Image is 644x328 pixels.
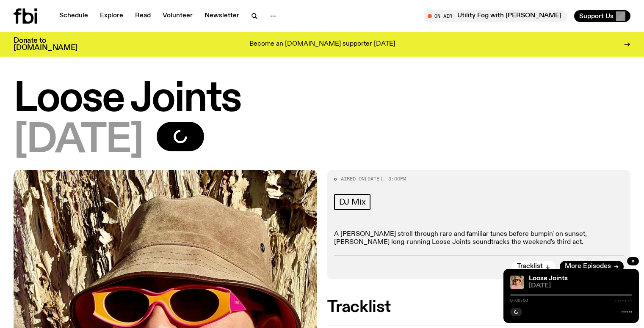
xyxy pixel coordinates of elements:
[574,10,630,22] button: Support Us
[327,300,631,315] h2: Tracklist
[130,10,156,22] a: Read
[529,275,568,282] a: Loose Joints
[14,122,143,160] span: [DATE]
[54,10,93,22] a: Schedule
[560,261,624,273] a: More Episodes
[158,10,198,22] a: Volunteer
[565,263,611,270] span: More Episodes
[365,175,382,182] span: [DATE]
[249,41,395,48] p: Become an [DOMAIN_NAME] supporter [DATE]
[14,80,630,118] h1: Loose Joints
[339,197,366,207] span: DJ Mix
[512,261,556,273] button: Tracklist
[199,10,244,22] a: Newsletter
[510,276,524,289] img: Tyson stands in front of a paperbark tree wearing orange sunglasses, a suede bucket hat and a pin...
[517,263,543,270] span: Tracklist
[341,175,365,182] span: Aired on
[334,194,371,210] a: DJ Mix
[529,283,632,289] span: [DATE]
[382,175,406,182] span: , 3:00pm
[510,298,528,303] span: 0:00:00
[433,13,563,19] span: Tune in live
[614,298,632,303] span: -:--:--
[95,10,128,22] a: Explore
[579,12,614,20] span: Support Us
[14,37,77,52] h3: Donate to [DOMAIN_NAME]
[423,10,567,22] button: On AirUtility Fog with [PERSON_NAME]
[334,230,624,246] p: A [PERSON_NAME] stroll through rare and familiar tunes before bumpin' on sunset, [PERSON_NAME] lo...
